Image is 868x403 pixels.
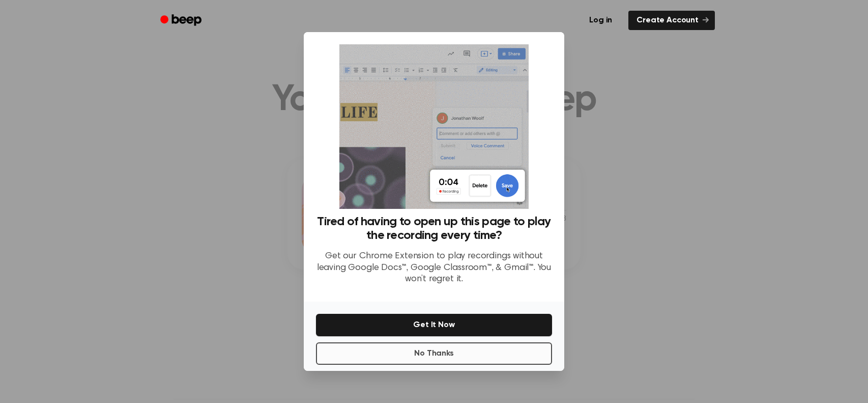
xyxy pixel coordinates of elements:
a: Create Account [628,11,715,30]
a: Log in [579,9,622,32]
button: Get It Now [316,314,552,336]
p: Get our Chrome Extension to play recordings without leaving Google Docs™, Google Classroom™, & Gm... [316,251,552,285]
h3: Tired of having to open up this page to play the recording every time? [316,215,552,243]
button: No Thanks [316,342,552,365]
a: Beep [153,11,211,31]
img: Beep extension in action [339,44,528,209]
